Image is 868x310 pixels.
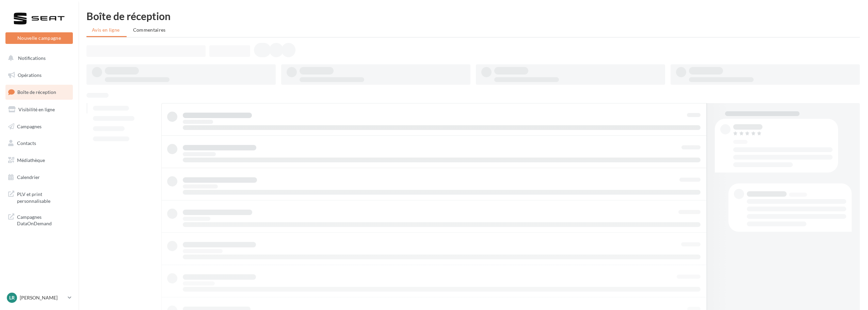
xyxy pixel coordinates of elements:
div: Boîte de réception [86,11,860,21]
p: [PERSON_NAME] [20,294,65,301]
a: Boîte de réception [4,85,74,99]
a: Campagnes DataOnDemand [4,210,74,230]
span: Médiathèque [17,157,45,163]
a: Campagnes [4,119,74,134]
span: PLV et print personnalisable [17,190,70,204]
a: Opérations [4,68,74,82]
a: Visibilité en ligne [4,102,74,117]
span: Commentaires [133,27,166,33]
a: LR [PERSON_NAME] [5,291,73,304]
a: Médiathèque [4,153,74,167]
span: Opérations [18,72,42,78]
span: Notifications [18,55,46,61]
span: LR [9,294,15,301]
a: Calendrier [4,170,74,184]
span: Boîte de réception [17,89,56,95]
a: PLV et print personnalisable [4,187,74,207]
span: Campagnes [17,123,42,129]
button: Notifications [4,51,71,65]
a: Contacts [4,136,74,150]
span: Calendrier [17,174,40,180]
span: Campagnes DataOnDemand [17,212,70,227]
span: Contacts [17,140,36,146]
span: Visibilité en ligne [18,107,55,112]
button: Nouvelle campagne [5,32,73,44]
